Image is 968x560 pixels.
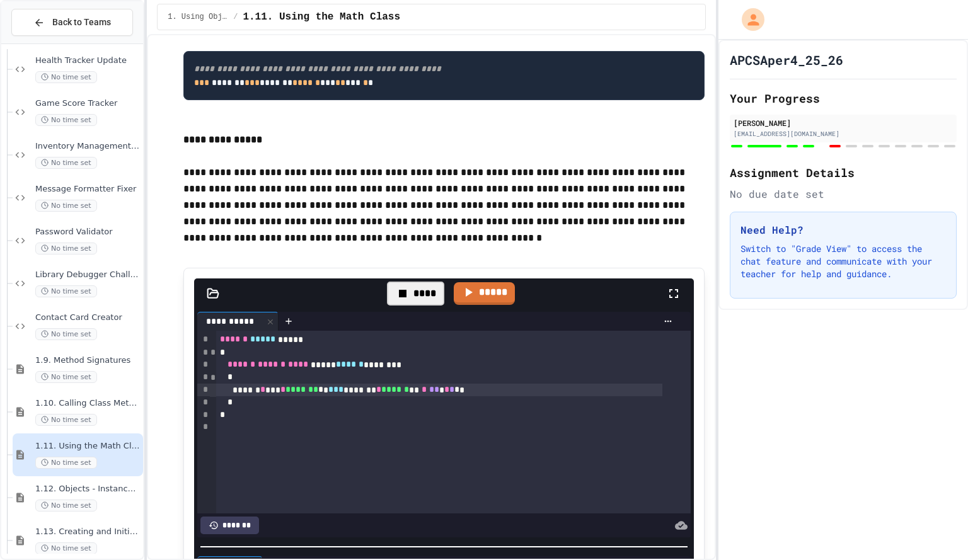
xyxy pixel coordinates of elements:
[35,457,97,469] span: No time set
[35,542,97,554] span: No time set
[35,414,97,426] span: No time set
[233,12,238,22] span: /
[734,129,953,139] div: [EMAIL_ADDRESS][DOMAIN_NAME]
[168,12,228,22] span: 1. Using Objects and Methods
[35,371,97,383] span: No time set
[35,328,97,340] span: No time set
[730,51,843,69] h1: APCSAper4_25_26
[730,186,957,202] div: No due date set
[734,117,953,129] div: [PERSON_NAME]
[35,398,141,409] span: 1.10. Calling Class Methods
[35,184,141,195] span: Message Formatter Fixer
[52,16,111,29] span: Back to Teams
[11,9,133,36] button: Back to Teams
[35,71,97,83] span: No time set
[35,243,97,254] span: No time set
[35,157,97,169] span: No time set
[35,141,141,152] span: Inventory Management System
[35,441,141,452] span: 1.11. Using the Math Class
[35,500,97,511] span: No time set
[35,285,97,297] span: No time set
[35,114,97,126] span: No time set
[243,9,400,25] span: 1.11. Using the Math Class
[35,270,141,280] span: Library Debugger Challenge
[729,5,768,34] div: My Account
[740,243,946,280] p: Switch to "Grade View" to access the chat feature and communicate with your teacher for help and ...
[35,55,141,66] span: Health Tracker Update
[35,98,141,109] span: Game Score Tracker
[35,355,141,366] span: 1.9. Method Signatures
[35,227,141,237] span: Password Validator
[35,312,141,323] span: Contact Card Creator
[730,89,957,107] h2: Your Progress
[35,484,141,494] span: 1.12. Objects - Instances of Classes
[35,527,141,537] span: 1.13. Creating and Initializing Objects: Constructors
[35,200,97,212] span: No time set
[730,164,957,181] h2: Assignment Details
[740,222,946,237] h3: Need Help?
